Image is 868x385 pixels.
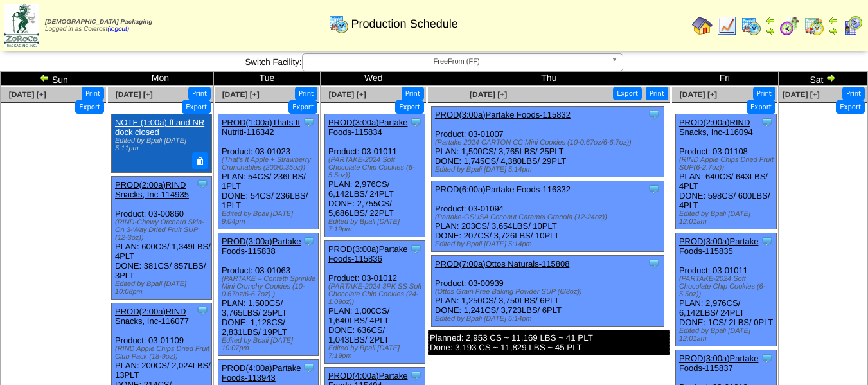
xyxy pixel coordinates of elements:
[115,118,204,137] a: NOTE (1:00a) ff and NR dock closed
[409,369,422,382] img: Tooltip
[116,90,153,99] a: [DATE] [+]
[351,17,458,31] span: Production Schedule
[431,107,664,177] div: Product: 03-01007 PLAN: 1,500CS / 3,765LBS / 25PLT DONE: 1,745CS / 4,380LBS / 29PLT
[435,288,664,296] div: (Ottos Grain Free Baking Powder SUP (6/8oz))
[679,327,776,343] div: Edited by Bpali [DATE] 12:01am
[329,90,366,99] a: [DATE] [+]
[671,72,778,86] td: Fri
[613,87,642,100] button: Export
[222,237,301,256] a: PROD(3:00a)Partake Foods-115838
[692,15,713,36] img: home.gif
[435,184,571,194] a: PROD(6:00a)Partake Foods-116332
[828,15,838,26] img: arrowleft.gif
[409,242,422,255] img: Tooltip
[828,26,838,36] img: arrowright.gif
[402,87,424,100] button: Print
[761,352,774,364] img: Tooltip
[196,304,209,317] img: Tooltip
[324,241,425,364] div: Product: 03-01012 PLAN: 1,000CS / 1,640LBS / 4PLT DONE: 636CS / 1,043LBS / 2PLT
[303,361,315,374] img: Tooltip
[328,244,408,264] a: PROD(3:00a)Partake Foods-115836
[680,90,717,99] a: [DATE] [+]
[295,87,317,100] button: Print
[328,118,408,137] a: PROD(3:00a)Partake Foods-115834
[679,354,759,373] a: PROD(3:00a)Partake Foods-115837
[427,72,671,86] td: Thu
[435,240,664,248] div: Edited by Bpali [DATE] 5:14pm
[646,87,668,100] button: Print
[45,19,152,33] span: Logged in as Colerost
[435,259,570,269] a: PROD(7:00a)Ottos Naturals-115808
[470,90,507,99] a: [DATE] [+]
[222,156,318,172] div: (That's It Apple + Strawberry Crunchables (200/0.35oz))
[222,90,260,99] span: [DATE] [+]
[783,90,820,99] a: [DATE] [+]
[82,87,104,100] button: Print
[222,337,318,352] div: Edited by Bpali [DATE] 10:07pm
[716,15,737,36] img: line_graph.gif
[842,87,865,100] button: Print
[435,166,664,174] div: Edited by Bpali [DATE] 5:14pm
[431,256,664,327] div: Product: 03-00939 PLAN: 1,250CS / 3,750LBS / 6PLT DONE: 1,241CS / 3,723LBS / 6PLT
[753,87,775,100] button: Print
[328,218,425,233] div: Edited by Bpali [DATE] 7:19pm
[115,180,189,199] a: PROD(2:00a)RIND Snacks, Inc-114935
[115,345,211,361] div: (RIND Apple Chips Dried Fruit Club Pack (18-9oz))
[115,307,189,326] a: PROD(2:00a)RIND Snacks, Inc-116077
[115,219,211,242] div: (RIND-Chewy Orchard Skin-On 3-Way Dried Fruit SUP (12-3oz))
[303,116,315,129] img: Tooltip
[648,108,660,121] img: Tooltip
[222,363,301,382] a: PROD(4:00a)Partake Foods-113943
[435,213,664,221] div: (Partake-GSUSA Coconut Caramel Granola (12-24oz))
[409,116,422,129] img: Tooltip
[9,90,46,99] span: [DATE] [+]
[741,15,761,36] img: calendarprod.gif
[192,152,209,169] button: Delete Note
[765,26,775,36] img: arrowright.gif
[218,114,318,229] div: Product: 03-01023 PLAN: 54CS / 236LBS / 1PLT DONE: 54CS / 236LBS / 1PLT
[288,100,317,114] button: Export
[182,100,211,114] button: Export
[115,137,208,152] div: Edited by Bpali [DATE] 5:11pm
[679,210,776,226] div: Edited by Bpali [DATE] 12:01am
[213,72,320,86] td: Tue
[328,283,425,306] div: (PARTAKE-2024 3PK SS Soft Chocolate Chip Cookies (24-1.09oz))
[761,116,774,129] img: Tooltip
[778,72,867,86] td: Sat
[111,176,211,299] div: Product: 03-00860 PLAN: 600CS / 1,349LBS / 4PLT DONE: 381CS / 857LBS / 3PLT
[761,235,774,247] img: Tooltip
[648,183,660,195] img: Tooltip
[435,110,571,120] a: PROD(3:00a)Partake Foods-115832
[779,15,800,36] img: calendarblend.gif
[328,156,425,179] div: (PARTAKE-2024 Soft Chocolate Chip Cookies (6-5.5oz))
[765,15,775,26] img: arrowleft.gif
[75,100,104,114] button: Export
[196,177,209,190] img: Tooltip
[826,73,836,83] img: arrowright.gif
[308,54,606,69] span: FreeFrom (FF)
[675,233,776,346] div: Product: 03-01011 PLAN: 2,976CS / 6,142LBS / 24PLT DONE: 1CS / 2LBS / 0PLT
[804,15,824,36] img: calendarinout.gif
[45,19,152,26] span: [DEMOGRAPHIC_DATA] Packaging
[679,156,776,172] div: (RIND Apple Chips Dried Fruit SUP(6-2.7oz))
[679,275,776,298] div: (PARTAKE-2024 Soft Chocolate Chip Cookies (6-5.5oz))
[324,114,425,237] div: Product: 03-01011 PLAN: 2,976CS / 6,142LBS / 24PLT DONE: 2,755CS / 5,686LBS / 22PLT
[648,257,660,270] img: Tooltip
[679,118,753,137] a: PROD(2:00a)RIND Snacks, Inc-116094
[115,280,211,296] div: Edited by Bpali [DATE] 10:08pm
[836,100,865,114] button: Export
[1,72,107,86] td: Sun
[320,72,427,86] td: Wed
[222,275,318,298] div: (PARTAKE – Confetti Sprinkle Mini Crunchy Cookies (10-0.67oz/6-6.7oz) )
[435,315,664,323] div: Edited by Bpali [DATE] 5:14pm
[222,210,318,226] div: Edited by Bpali [DATE] 9:04pm
[428,330,670,355] div: Planned: 2,953 CS ~ 11,169 LBS ~ 41 PLT Done: 3,193 CS ~ 11,829 LBS ~ 45 PLT
[675,114,776,229] div: Product: 03-01108 PLAN: 640CS / 643LBS / 4PLT DONE: 598CS / 600LBS / 4PLT
[107,72,213,86] td: Mon
[395,100,424,114] button: Export
[107,26,129,33] a: (logout)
